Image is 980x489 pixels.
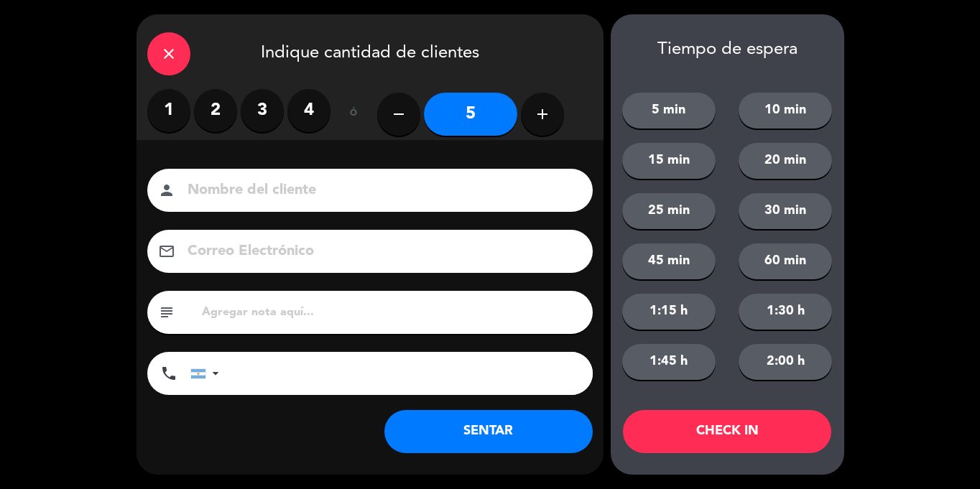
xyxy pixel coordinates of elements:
button: CHECK IN [623,410,831,453]
div: Tiempo de espera [611,39,844,60]
i: person [158,182,175,199]
button: 1:30 h [739,294,832,330]
div: ó [330,89,377,139]
label: 1 [147,89,190,132]
button: 30 min [739,193,832,229]
input: Correo Electrónico [186,239,574,264]
i: remove [390,106,407,123]
button: 2:00 h [739,344,832,380]
button: 5 min [622,93,716,129]
button: 45 min [622,243,716,279]
button: SENTAR [384,410,593,453]
i: close [160,45,177,62]
i: phone [160,365,177,382]
button: 1:45 h [622,344,716,380]
button: 1:15 h [622,294,716,330]
label: 2 [194,89,237,132]
i: email [158,243,175,260]
label: 3 [241,89,284,132]
button: add [521,93,564,136]
button: 20 min [739,143,832,179]
i: add [534,106,551,123]
input: Nombre del cliente [186,178,574,203]
i: subject [158,304,175,321]
div: Argentina: +54 [191,353,224,394]
div: Indique cantidad de clientes [137,14,604,89]
label: 4 [287,89,330,132]
button: 10 min [739,93,832,129]
button: remove [377,93,420,136]
button: 60 min [739,243,832,279]
button: 15 min [622,143,716,179]
input: Agregar nota aquí... [200,302,582,322]
button: 25 min [622,193,716,229]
